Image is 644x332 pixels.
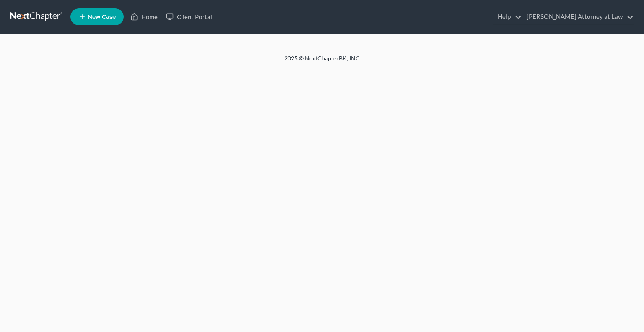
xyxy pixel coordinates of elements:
div: 2025 © NextChapterBK, INC [83,54,561,69]
a: Client Portal [162,9,216,24]
a: [PERSON_NAME] Attorney at Law [522,9,634,24]
a: Help [493,9,522,24]
a: Home [126,9,162,24]
new-legal-case-button: New Case [70,8,124,25]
